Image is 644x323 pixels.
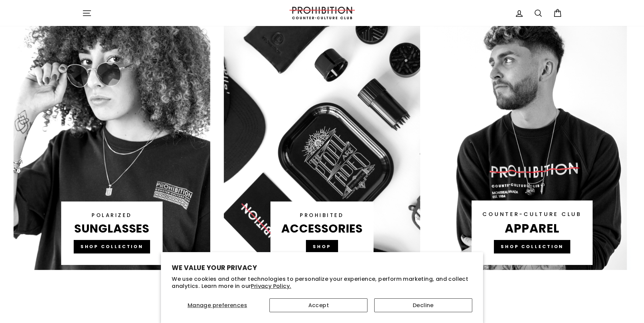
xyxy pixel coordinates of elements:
[172,263,472,273] h2: We value your privacy
[374,298,472,312] button: Decline
[251,282,291,290] a: Privacy Policy.
[188,301,247,309] span: Manage preferences
[172,276,472,290] p: We use cookies and other technologies to personalize your experience, perform marketing, and coll...
[288,7,356,19] img: PROHIBITION COUNTER-CULTURE CLUB
[82,295,562,306] h2: SUNGLASSES
[269,298,367,312] button: Accept
[172,298,263,312] button: Manage preferences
